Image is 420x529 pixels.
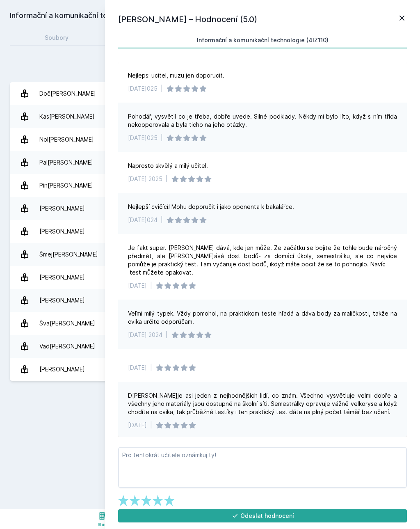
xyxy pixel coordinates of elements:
[128,162,208,170] div: Naprosto skvělý a milý učitel.
[10,10,318,23] h2: Informační a komunikační technologie (4IZ110)
[10,266,410,289] a: [PERSON_NAME] 6 hodnocení 3.8
[128,309,397,326] div: Veľmi milý typek. Vždy pomohol, na praktickom teste hľadá a dáva body za maličkosti, takže na cvi...
[10,151,410,174] a: Pal[PERSON_NAME] 29 hodnocení 2.8
[39,315,95,332] div: Šva[PERSON_NAME]
[128,112,397,129] div: Pohodář, vysvětlí co je třeba, dobře uvede. Silné podklady. Někdy mi bylo líto, když s ním třída ...
[161,216,163,224] div: |
[10,197,410,220] a: [PERSON_NAME] 2 hodnocení 5.0
[128,282,147,290] div: [DATE]
[128,244,397,277] div: Je fakt super. [PERSON_NAME] dává, kde jen může. Ze začátku se bojíte že tohle bude náročný předm...
[39,246,98,263] div: Šmej[PERSON_NAME]
[39,108,95,125] div: Kas[PERSON_NAME]
[128,364,147,372] div: [DATE]
[161,85,163,93] div: |
[128,85,157,93] div: [DATE]025
[128,175,162,183] div: [DATE] 2025
[39,200,85,217] div: [PERSON_NAME]
[10,358,410,381] a: [PERSON_NAME] 1 hodnocení 5.0
[128,71,224,80] div: Nejlepsi ucitel, muzu jen doporucit.
[10,289,410,312] a: [PERSON_NAME] 6 hodnocení 4.3
[39,292,85,309] div: [PERSON_NAME]
[39,269,85,286] div: [PERSON_NAME]
[128,203,294,211] div: Nejlepší cvičící! Mohu doporučit i jako oponenta k bakalářce.
[10,82,410,105] a: Doč[PERSON_NAME] 21 hodnocení 5.0
[128,331,162,339] div: [DATE] 2024
[39,338,95,355] div: Vad[PERSON_NAME]
[128,134,157,142] div: [DATE]025
[10,30,104,46] a: Soubory
[39,177,93,194] div: Pin[PERSON_NAME]
[10,312,410,335] a: Šva[PERSON_NAME] 4 hodnocení 5.0
[10,335,410,358] a: Vad[PERSON_NAME] 12 hodnocení 3.1
[10,105,410,128] a: Kas[PERSON_NAME] 6 hodnocení 1.5
[45,34,68,42] div: Soubory
[98,522,110,528] div: Study
[166,175,168,183] div: |
[166,331,168,339] div: |
[39,361,85,378] div: [PERSON_NAME]
[150,364,152,372] div: |
[39,154,93,171] div: Pal[PERSON_NAME]
[10,174,410,197] a: Pin[PERSON_NAME] 14 hodnocení 3.0
[39,131,94,148] div: Nol[PERSON_NAME]
[39,223,85,240] div: [PERSON_NAME]
[10,128,410,151] a: Nol[PERSON_NAME] 9 hodnocení 4.8
[10,220,410,243] a: [PERSON_NAME] 8 hodnocení 5.0
[10,243,410,266] a: Šmej[PERSON_NAME] 12 hodnocení 4.8
[150,282,152,290] div: |
[128,216,157,224] div: [DATE]024
[161,134,163,142] div: |
[39,85,96,102] div: Doč[PERSON_NAME]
